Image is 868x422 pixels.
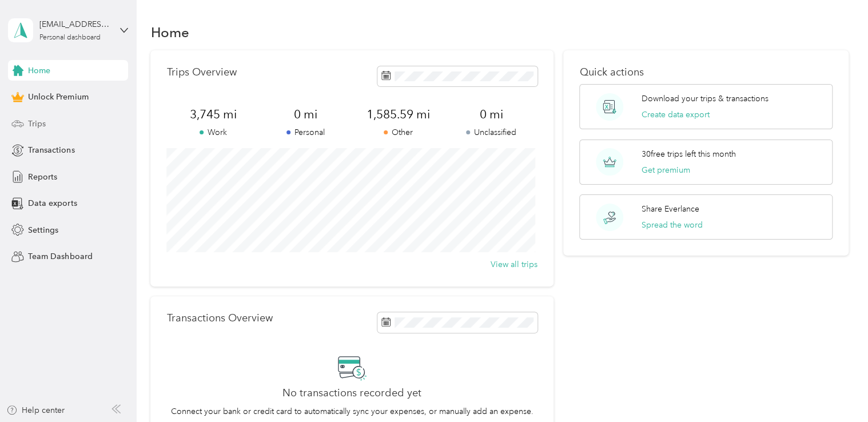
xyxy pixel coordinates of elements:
span: Unlock Premium [28,91,88,103]
button: Help center [6,404,65,416]
span: Transactions [28,144,74,156]
p: Share Everlance [642,203,699,215]
h1: Home [150,26,189,38]
span: Data exports [28,197,77,209]
span: Settings [28,224,58,236]
span: Team Dashboard [28,250,92,262]
span: 0 mi [445,106,537,122]
p: Trips Overview [166,66,236,78]
button: Get premium [642,164,690,176]
h2: No transactions recorded yet [282,387,421,399]
p: Work [166,126,259,138]
span: Reports [28,171,57,183]
p: 30 free trips left this month [642,148,736,160]
span: Home [28,65,50,77]
p: Connect your bank or credit card to automatically sync your expenses, or manually add an expense. [171,405,533,417]
button: Spread the word [642,219,703,231]
p: Transactions Overview [166,312,272,324]
span: Trips [28,118,46,130]
div: Personal dashboard [39,34,101,41]
p: Download your trips & transactions [642,93,769,105]
iframe: Everlance-gr Chat Button Frame [804,358,868,422]
p: Quick actions [579,66,832,78]
p: Other [352,126,445,138]
p: Personal [260,126,352,138]
span: 1,585.59 mi [352,106,445,122]
button: Create data export [642,109,710,121]
span: 0 mi [260,106,352,122]
p: Unclassified [445,126,537,138]
button: View all trips [491,258,537,270]
span: 3,745 mi [166,106,259,122]
div: [EMAIL_ADDRESS][DOMAIN_NAME] [39,18,111,30]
